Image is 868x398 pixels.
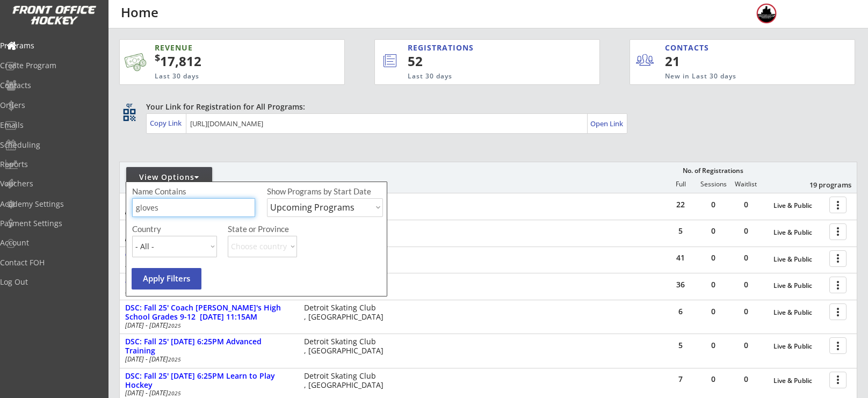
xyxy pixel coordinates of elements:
div: Country [132,225,217,233]
div: Last 30 days [155,72,292,81]
div: Detroit Skating Club , [GEOGRAPHIC_DATA] [304,303,388,322]
div: 19 programs [795,180,851,190]
div: DSC: Fall 25' [DATE] 5:10PM [125,197,293,206]
div: Sep [DATE] [125,288,290,294]
div: No. of Registrations [679,167,746,175]
div: [DATE] - [DATE] [125,208,290,214]
div: 0 [697,342,729,349]
button: more_vert [829,303,847,320]
div: Name Contains [132,187,217,196]
div: 52 [408,52,563,70]
div: 0 [730,254,762,262]
div: 5 [664,342,697,349]
div: CONTACTS [665,42,714,53]
div: Last 30 days [408,72,555,81]
button: more_vert [829,250,847,267]
button: Apply Filters [132,268,201,290]
div: 0 [730,281,762,288]
div: [DATE] - [DATE] [125,322,290,329]
button: more_vert [829,197,847,213]
div: 0 [697,308,729,315]
div: 0 [730,342,762,349]
div: [DATE] - [DATE] [125,235,290,241]
div: Live & Public [773,309,824,316]
div: Your Link for Registration for All Programs: [146,102,824,112]
div: Detroit Skating Club , [GEOGRAPHIC_DATA] [304,337,388,356]
div: 0 [697,201,729,208]
div: 17,812 [155,52,310,70]
div: DSC: Fall 25' [DATE] 6:25PM Advanced Training [125,337,293,356]
div: 0 [730,375,762,383]
div: 7 [664,375,697,383]
button: more_vert [829,223,847,240]
div: Show Programs by Start Date [267,187,381,196]
div: Live & Public [773,282,824,290]
div: 36 [664,281,697,288]
div: Waitlist [729,180,762,188]
div: 6 [664,308,697,315]
div: Detroit Skating Club , [GEOGRAPHIC_DATA] [304,372,388,390]
em: 2025 [168,322,181,329]
div: 0 [730,227,762,235]
div: Live & Public [773,202,824,209]
div: DSC: Fall 25' [DATE] 6:25PM Learn to Play Hockey [125,372,293,390]
div: 0 [697,227,729,235]
div: 22 [664,201,697,208]
div: Live & Public [773,229,824,236]
div: 5 [664,227,697,235]
em: 2025 [168,389,181,397]
div: 0 [697,254,729,262]
div: Open Link [590,119,624,128]
button: more_vert [829,277,847,293]
div: REVENUE [155,42,292,53]
div: Live & Public [773,343,824,350]
div: DSC: Fall 25' [DATE] 5:10PM [125,223,293,233]
button: more_vert [829,372,847,388]
div: New in Last 30 days [665,72,805,81]
div: DSC: Fall 25' Coach [PERSON_NAME]'s High School Grades 9-12 [DATE] 11:15AM [125,303,293,322]
button: qr_code [121,107,138,123]
div: 41 [664,254,697,262]
div: Live & Public [773,256,824,263]
div: Sep [DATE] [125,262,290,268]
div: 0 [697,281,729,288]
div: 0 [730,201,762,208]
div: Sessions [697,180,729,188]
div: REGISTRATIONS [408,42,550,53]
div: [DATE] - [DATE] [125,356,290,363]
div: 8U Future Stars [DATE]-[DATE] [125,277,293,286]
div: Live & Public [773,377,824,385]
div: Full [664,180,697,188]
div: 6U Future Stars [DATE]-[DATE] [125,250,293,259]
div: [DATE] - [DATE] [125,390,290,396]
em: 2025 [168,356,181,363]
div: Copy Link [150,118,184,128]
div: View Options [126,172,212,183]
a: Open Link [590,116,624,131]
div: 0 [730,308,762,315]
div: 0 [697,375,729,383]
sup: $ [155,51,160,64]
div: qr [122,102,135,108]
button: more_vert [829,337,847,354]
div: 21 [665,52,731,70]
div: State or Province [228,225,381,233]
